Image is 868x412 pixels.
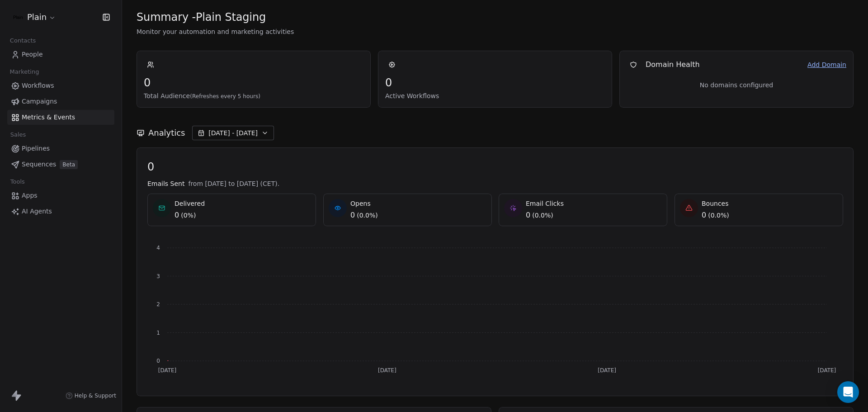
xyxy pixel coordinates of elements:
[175,199,205,208] span: Delivered
[378,367,396,374] tspan: [DATE]
[22,144,50,153] span: Pipelines
[147,179,184,188] span: Emails Sent
[75,392,116,399] span: Help & Support
[350,199,378,208] span: Opens
[22,113,75,122] span: Metrics & Events
[148,127,185,139] span: Analytics
[818,367,836,374] tspan: [DATE]
[27,11,47,23] span: Plain
[190,93,260,99] span: (Refreshes every 5 hours)
[22,50,43,59] span: People
[7,78,114,93] a: Workflows
[22,207,52,216] span: AI Agents
[7,47,114,62] a: People
[700,81,773,90] span: No domains configured
[646,59,700,70] span: Domain Health
[22,81,54,90] span: Workflows
[156,330,160,336] tspan: 1
[11,9,58,25] button: Plain
[526,210,530,221] span: 0
[60,160,78,169] span: Beta
[7,188,114,203] a: Apps
[526,199,564,208] span: Email Clicks
[357,211,378,220] span: ( 0.0% )
[708,211,729,220] span: ( 0.0% )
[7,157,114,172] a: SequencesBeta
[181,211,196,220] span: ( 0% )
[702,199,729,208] span: Bounces
[385,91,605,100] span: Active Workflows
[208,128,258,137] span: [DATE] - [DATE]
[6,175,28,189] span: Tools
[22,97,57,106] span: Campaigns
[13,12,24,23] img: Plain-Logo-Tile.png
[598,367,616,374] tspan: [DATE]
[147,160,843,174] span: 0
[837,381,859,403] div: Open Intercom Messenger
[6,34,40,47] span: Contacts
[156,301,160,308] tspan: 2
[66,392,116,399] a: Help & Support
[7,110,114,125] a: Metrics & Events
[137,27,854,36] span: Monitor your automation and marketing activities
[156,273,160,279] tspan: 3
[156,245,160,251] tspan: 4
[385,76,605,90] span: 0
[156,358,160,364] tspan: 0
[192,126,274,140] button: [DATE] - [DATE]
[158,367,177,374] tspan: [DATE]
[6,65,43,79] span: Marketing
[22,191,38,200] span: Apps
[350,210,355,221] span: 0
[137,10,266,24] span: Summary - Plain Staging
[807,60,846,70] a: Add Domain
[144,76,363,90] span: 0
[175,210,179,221] span: 0
[188,179,279,188] span: from [DATE] to [DATE] (CET).
[7,94,114,109] a: Campaigns
[7,204,114,219] a: AI Agents
[144,91,363,100] span: Total Audience
[7,141,114,156] a: Pipelines
[6,128,30,142] span: Sales
[702,210,706,221] span: 0
[532,211,553,220] span: ( 0.0% )
[22,160,56,169] span: Sequences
